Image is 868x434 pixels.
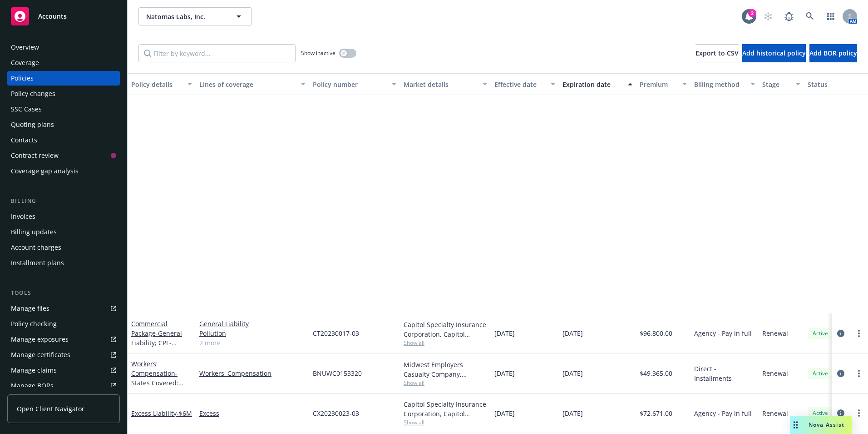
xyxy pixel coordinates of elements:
button: Export to CSV [695,44,739,62]
div: Manage files [11,301,49,316]
a: more [853,328,864,339]
span: [DATE] [562,328,583,338]
div: Contacts [11,133,37,147]
button: Effective date [491,73,559,95]
a: Accounts [7,4,120,29]
a: Workers' Compensation [199,368,306,378]
button: Stage [759,73,804,95]
div: 2 [748,9,756,17]
a: Account charges [7,240,120,255]
div: Billing updates [11,225,57,239]
a: Pollution [199,328,306,338]
span: [DATE] [494,409,515,418]
span: Active [811,369,829,378]
span: $72,671.00 [640,409,672,418]
a: Contacts [7,133,120,147]
a: more [853,368,864,379]
button: Lines of coverage [196,73,309,95]
input: Filter by keyword... [138,44,296,62]
span: Add BOR policy [809,49,857,57]
a: circleInformation [835,328,846,339]
span: [DATE] [494,368,515,378]
button: Add BOR policy [809,44,857,62]
div: Policies [11,71,34,86]
span: Show inactive [301,49,335,57]
div: Policy number [313,80,386,89]
span: Export to CSV [695,49,739,57]
span: Accounts [38,13,67,20]
div: Invoices [11,209,35,224]
div: Quoting plans [11,117,54,132]
div: Lines of coverage [199,80,296,89]
a: Manage claims [7,363,120,378]
span: Active [811,409,829,417]
div: SSC Cases [11,102,42,116]
span: Renewal [762,328,788,338]
div: Status [808,80,863,89]
button: Policy details [128,73,196,95]
a: Switch app [822,7,840,25]
a: Report a Bug [780,7,798,25]
a: Manage BORs [7,378,120,393]
div: Installment plans [11,256,64,270]
a: General Liability [199,319,306,328]
span: [DATE] [562,409,583,418]
span: Direct - Installments [694,364,755,383]
button: Premium [636,73,690,95]
button: Add historical policy [742,44,806,62]
a: 2 more [199,338,306,348]
a: Commercial Package [131,319,184,376]
span: Renewal [762,368,788,378]
span: Renewal [762,409,788,418]
a: Manage exposures [7,332,120,347]
div: Effective date [494,80,545,89]
div: Midwest Employers Casualty Company, [PERSON_NAME] Corporation [404,360,487,379]
button: Natomas Labs, Inc. [138,7,252,25]
a: Start snowing [759,7,777,25]
button: Billing method [690,73,759,95]
div: Account charges [11,240,61,255]
a: circleInformation [835,408,846,419]
span: $49,365.00 [640,368,672,378]
span: Agency - Pay in full [694,409,752,418]
div: Expiration date [562,80,622,89]
span: BNUWC0153320 [313,368,362,378]
a: Policy checking [7,317,120,331]
a: Manage files [7,301,120,316]
a: circleInformation [835,368,846,379]
div: Capitol Specialty Insurance Corporation, Capitol Indemnity Corporation, Amwins [404,320,487,339]
span: Open Client Navigator [17,404,84,414]
span: - $6M [177,409,192,418]
div: Contract review [11,148,59,163]
button: Expiration date [559,73,636,95]
a: Contract review [7,148,120,163]
span: Show all [404,419,487,426]
span: Show all [404,339,487,347]
a: Policies [7,71,120,86]
div: Stage [762,80,790,89]
div: Policy details [131,80,182,89]
span: [DATE] [494,328,515,338]
div: Tools [7,288,120,298]
button: Nova Assist [790,416,852,434]
a: Search [801,7,819,25]
span: Natomas Labs, Inc. [146,12,225,21]
a: more [853,408,864,419]
span: Show all [404,379,487,387]
span: [DATE] [562,368,583,378]
span: Add historical policy [742,49,806,57]
a: Quoting plans [7,117,120,132]
a: Overview [7,40,120,55]
div: Drag to move [790,416,801,434]
div: Market details [404,80,477,89]
div: Manage certificates [11,348,70,362]
a: SSC Cases [7,102,120,116]
button: Policy number [309,73,400,95]
a: Coverage gap analysis [7,164,120,178]
a: Manage certificates [7,348,120,362]
span: Active [811,329,829,338]
div: Manage claims [11,363,57,378]
div: Manage BORs [11,378,54,393]
span: $96,800.00 [640,328,672,338]
div: Billing method [694,80,745,89]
